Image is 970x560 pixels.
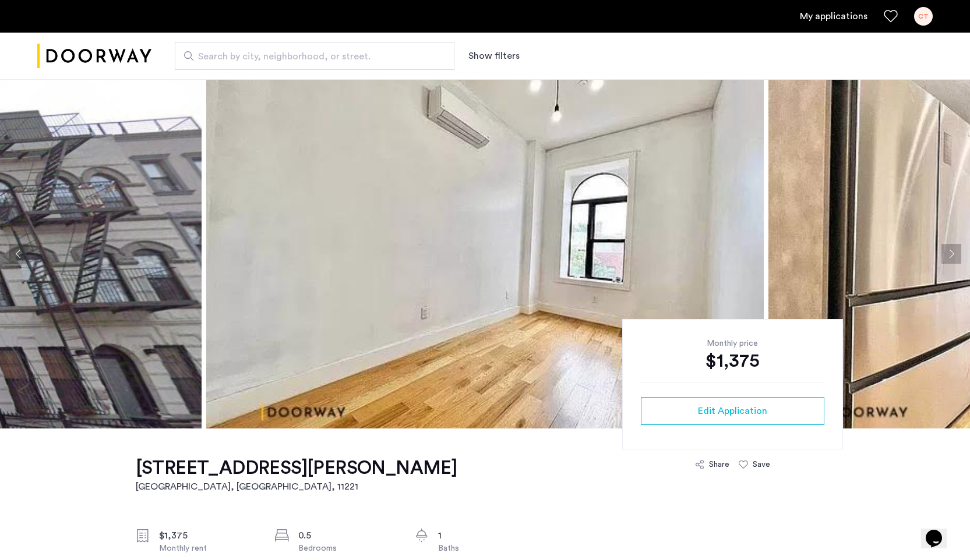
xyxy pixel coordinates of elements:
[159,529,257,543] div: $1,375
[709,459,729,470] div: Share
[468,49,520,63] button: Show or hide filters
[136,456,457,480] h1: [STREET_ADDRESS][PERSON_NAME]
[298,543,396,554] div: Bedrooms
[175,42,454,70] input: Apartment Search
[136,456,457,494] a: [STREET_ADDRESS][PERSON_NAME][GEOGRAPHIC_DATA], [GEOGRAPHIC_DATA], 11221
[641,349,824,373] div: $1,375
[9,244,29,264] button: Previous apartment
[753,459,770,470] div: Save
[921,513,958,548] iframe: chat widget
[159,543,257,554] div: Monthly rent
[206,79,764,428] img: apartment
[198,49,422,63] span: Search by city, neighborhood, or street.
[438,529,536,543] div: 1
[884,9,898,23] a: Favorites
[800,9,867,23] a: My application
[914,7,933,26] div: CT
[298,529,396,543] div: 0.5
[438,543,536,554] div: Baths
[641,397,824,425] button: button
[37,34,151,78] img: logo
[37,34,151,78] a: Cazamio logo
[698,404,767,418] span: Edit Application
[136,480,457,494] h2: [GEOGRAPHIC_DATA], [GEOGRAPHIC_DATA] , 11221
[641,338,824,349] div: Monthly price
[941,244,961,264] button: Next apartment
